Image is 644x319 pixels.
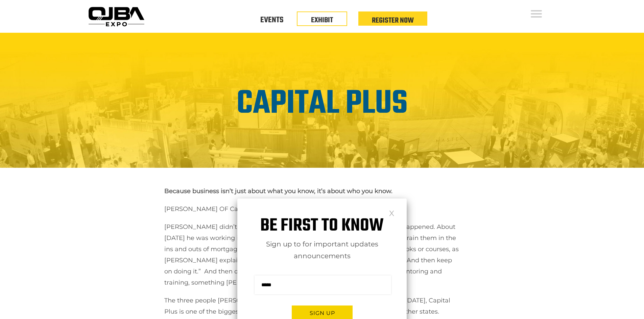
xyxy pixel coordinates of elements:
a: EXHIBIT [311,15,333,26]
p: [PERSON_NAME] OF Capital Plus Residential [164,204,460,215]
p: [PERSON_NAME] didn’t start out trying to build a big company. It just sort of… happened. About [D... [164,221,460,288]
p: Sign up to for important updates announcements [237,238,407,262]
strong: Because business isn’t just about what you know, it’s about who you know. [164,187,392,195]
a: Register Now [372,15,414,26]
a: Close [389,210,395,216]
p: The three people [PERSON_NAME] trained formed the nucleus of Capital Plus. [DATE], Capital Plus i... [164,295,460,317]
a: Capital Plus [237,78,408,130]
h1: Be first to know [237,215,407,237]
